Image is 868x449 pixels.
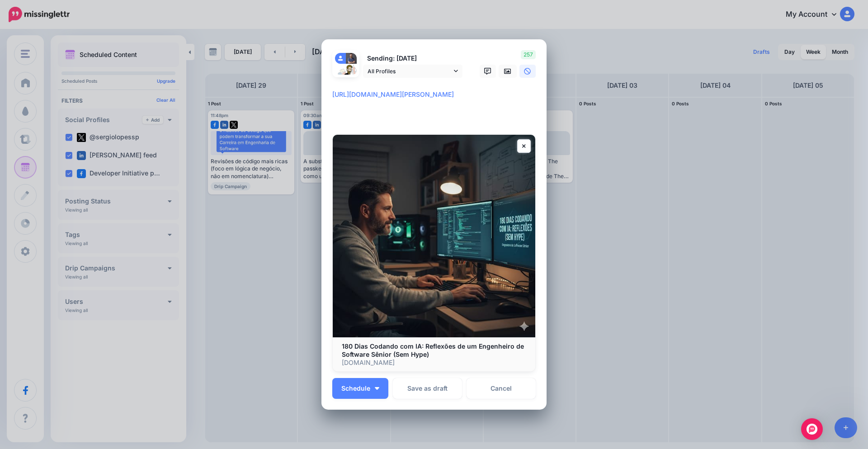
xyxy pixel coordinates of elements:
[467,378,536,399] a: Cancel
[346,53,357,64] img: 404938064_7577128425634114_8114752557348925942_n-bsa142071.jpg
[341,385,370,392] span: Schedule
[335,53,346,64] img: user_default_image.png
[332,90,454,98] mark: [URL][DOMAIN_NAME][PERSON_NAME]
[335,64,357,85] img: QppGEvPG-82148.jpg
[375,387,379,390] img: arrow-down-white.png
[801,418,823,440] div: Open Intercom Messenger
[521,50,536,59] span: 257
[342,359,526,367] p: [DOMAIN_NAME]
[333,135,535,337] img: 180 Dias Codando com IA: Reflexões de um Engenheiro de Software Sênior (Sem Hype)
[342,342,524,358] b: 180 Dias Codando com IA: Reflexões de um Engenheiro de Software Sênior (Sem Hype)
[363,65,462,78] a: All Profiles
[332,378,388,399] button: Schedule
[393,378,462,399] button: Save as draft
[363,53,462,64] p: Sending: [DATE]
[368,66,452,76] span: All Profiles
